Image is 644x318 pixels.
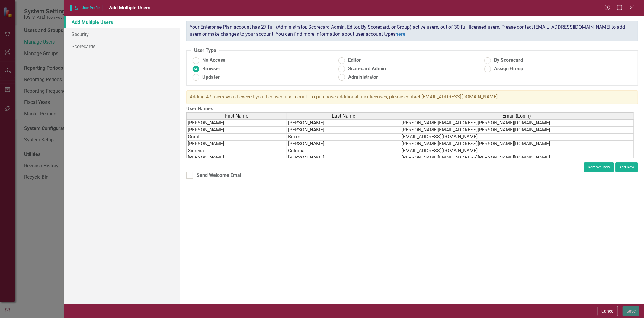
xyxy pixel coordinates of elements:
span: Your Enterprise Plan account has 27 full (Administrator, Scorecard Admin, Editor, By Scorecard, o... [190,24,625,37]
td: [PERSON_NAME] [186,127,287,134]
a: here [396,31,405,37]
button: Save [623,306,639,316]
td: Coloma [287,147,400,154]
span: Editor [348,57,361,64]
span: Scorecard Admin [348,65,386,72]
td: [PERSON_NAME] [287,154,400,161]
td: [PERSON_NAME][EMAIL_ADDRESS][PERSON_NAME][DOMAIN_NAME] [400,119,634,127]
td: [PERSON_NAME][EMAIL_ADDRESS][PERSON_NAME][DOMAIN_NAME] [400,127,634,134]
span: Updater [202,74,220,81]
span: Last Name [332,113,355,119]
span: Assign Group [494,65,523,72]
td: [PERSON_NAME] [287,119,400,127]
td: [EMAIL_ADDRESS][DOMAIN_NAME] [400,147,634,154]
div: Adding 47 users would exceed your licensed user count. To purchase additional user licenses, plea... [186,90,638,104]
button: Cancel [598,306,618,316]
span: User Profile [70,5,103,11]
a: Scorecards [64,40,180,52]
td: [PERSON_NAME] [287,127,400,134]
td: [PERSON_NAME] [186,119,287,127]
td: Ximena [186,147,287,154]
button: Remove Row [584,162,614,172]
span: By Scorecard [494,57,523,64]
span: First Name [225,113,248,119]
td: [PERSON_NAME] [186,154,287,161]
div: Send Welcome Email [197,172,242,179]
legend: User Type [191,47,219,54]
a: Add Multiple Users [64,16,180,28]
span: Email (Login) [503,113,531,119]
span: No Access [202,57,225,64]
span: User Names [186,106,213,111]
a: Security [64,28,180,40]
td: [PERSON_NAME][EMAIL_ADDRESS][PERSON_NAME][DOMAIN_NAME] [400,154,634,161]
span: Administrator [348,74,378,81]
td: [EMAIL_ADDRESS][DOMAIN_NAME] [400,134,634,141]
button: Add Row [615,162,638,172]
td: Grant [186,134,287,141]
td: [PERSON_NAME] [287,141,400,147]
td: [PERSON_NAME] [186,141,287,147]
span: Browser [202,65,220,72]
td: [PERSON_NAME][EMAIL_ADDRESS][PERSON_NAME][DOMAIN_NAME] [400,141,634,147]
td: Briers [287,134,400,141]
span: Add Multiple Users [109,5,150,11]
